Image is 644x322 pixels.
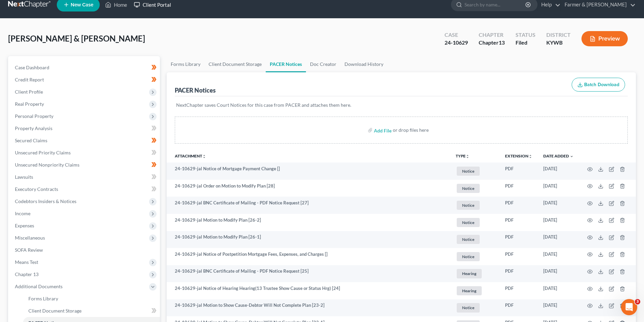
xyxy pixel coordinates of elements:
td: PDF [500,299,538,317]
a: PACER Notices [266,56,306,72]
span: Secured Claims [15,138,47,143]
span: Property Analysis [15,125,52,131]
button: TYPEunfold_more [456,154,470,158]
td: 24-10629-jal Motion to Modify Plan [26-2] [167,214,450,231]
span: Hearing [457,269,482,278]
td: 24-10629-jal Notice of Mortgage Payment Change [] [167,163,450,180]
td: 24-10629-jal BNC Certificate of Mailing - PDF Notice Request [27] [167,197,450,214]
a: Doc Creator [306,56,340,72]
span: Additional Documents [15,283,63,289]
td: PDF [500,197,538,214]
span: Unsecured Nonpriority Claims [15,162,79,168]
i: unfold_more [202,154,206,158]
span: SOFA Review [15,247,43,253]
span: Notice [457,252,480,261]
td: [DATE] [538,282,579,299]
td: PDF [500,248,538,265]
span: Executory Contracts [15,186,58,192]
span: Notice [457,303,480,312]
td: [DATE] [538,163,579,180]
a: Notice [456,251,494,262]
i: unfold_more [528,154,532,158]
a: Executory Contracts [9,183,160,195]
span: Notice [457,184,480,193]
button: Preview [581,31,628,46]
a: Download History [340,56,387,72]
span: Case Dashboard [15,65,49,70]
td: 24-10629-jal Order on Motion to Modify Plan [28] [167,180,450,197]
td: 24-10629-jal Motion to Show Cause-Debtor Will Not Complete Plan [23-2] [167,299,450,317]
div: District [546,31,571,39]
td: 24-10629-jal Motion to Modify Plan [26-1] [167,231,450,248]
a: Hearing [456,285,494,296]
iframe: Intercom live chat [621,299,637,315]
span: Hearing [457,286,482,295]
a: Notice [456,217,494,228]
span: Codebtors Insiders & Notices [15,198,76,204]
td: [DATE] [538,248,579,265]
div: 24-10629 [445,39,468,47]
a: Attachmentunfold_more [175,153,206,158]
td: 24-10629-jal BNC Certificate of Mailing - PDF Notice Request [25] [167,265,450,282]
td: 24-10629-jal Notice of Hearing Hearing(13 Trustee Show Cause or Status Hrg) [24] [167,282,450,299]
a: Notice [456,183,494,194]
a: SOFA Review [9,244,160,256]
a: Forms Library [23,293,160,305]
span: Notice [457,218,480,227]
span: Chapter 13 [15,271,39,277]
span: Client Document Storage [28,308,81,314]
div: Chapter [479,39,505,47]
a: Client Document Storage [23,305,160,317]
td: [DATE] [538,180,579,197]
span: Real Property [15,101,44,107]
div: Chapter [479,31,505,39]
i: unfold_more [466,154,470,158]
td: PDF [500,231,538,248]
a: Case Dashboard [9,61,160,74]
p: NextChapter saves Court Notices for this case from PACER and attaches them here. [176,102,626,108]
div: or drop files here [393,127,429,133]
a: Secured Claims [9,134,160,147]
td: PDF [500,265,538,282]
a: Notice [456,200,494,211]
div: Status [516,31,535,39]
a: Extensionunfold_more [505,153,532,158]
span: Expenses [15,223,34,228]
td: PDF [500,180,538,197]
span: Notice [457,167,480,176]
td: PDF [500,163,538,180]
div: KYWB [546,39,571,47]
div: Filed [516,39,535,47]
td: [DATE] [538,299,579,317]
a: Date Added expand_more [543,153,574,158]
div: Case [445,31,468,39]
td: 24-10629-jal Notice of Postpetition Mortgage Fees, Expenses, and Charges [] [167,248,450,265]
span: New Case [71,2,93,7]
span: Notice [457,201,480,210]
td: PDF [500,214,538,231]
span: Unsecured Priority Claims [15,150,71,155]
span: Credit Report [15,77,44,82]
span: Batch Download [584,82,619,88]
span: Personal Property [15,113,53,119]
a: Unsecured Nonpriority Claims [9,159,160,171]
td: [DATE] [538,197,579,214]
a: Unsecured Priority Claims [9,147,160,159]
span: Lawsuits [15,174,33,180]
td: [DATE] [538,214,579,231]
span: Forms Library [28,296,58,301]
span: 13 [499,39,505,46]
a: Hearing [456,268,494,279]
a: Notice [456,234,494,245]
span: Miscellaneous [15,235,45,241]
td: PDF [500,282,538,299]
span: 3 [635,299,640,304]
a: Credit Report [9,74,160,86]
td: [DATE] [538,231,579,248]
div: PACER Notices [175,86,216,94]
a: Property Analysis [9,122,160,134]
i: expand_more [570,154,574,158]
span: [PERSON_NAME] & [PERSON_NAME] [8,33,145,43]
span: Notice [457,235,480,244]
td: [DATE] [538,265,579,282]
